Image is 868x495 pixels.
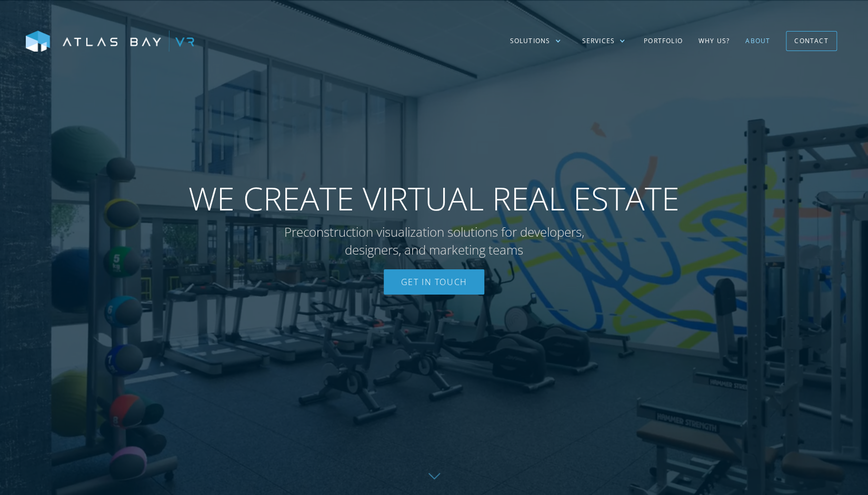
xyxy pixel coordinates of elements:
img: Atlas Bay VR Logo [26,31,194,53]
a: Get In Touch [384,269,484,295]
div: Services [571,26,636,56]
div: Solutions [499,26,571,56]
img: Down further on page [428,473,440,479]
a: Contact [786,31,836,50]
div: Solutions [510,36,550,46]
div: Contact [794,33,828,49]
a: Portfolio [636,26,691,56]
p: Preconstruction visualization solutions for developers, designers, and marketing teams [263,223,605,258]
div: Services [582,36,615,46]
a: Why US? [691,26,737,56]
a: About [737,26,778,56]
span: WE CREATE VIRTUAL REAL ESTATE [188,179,680,218]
